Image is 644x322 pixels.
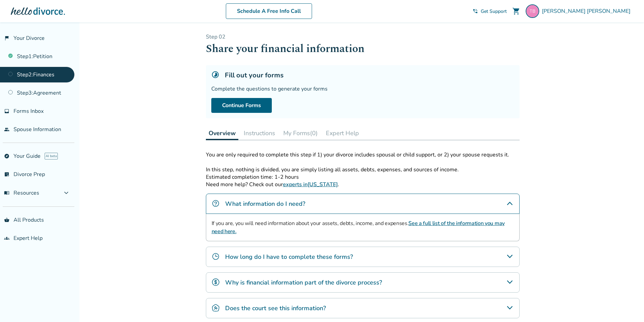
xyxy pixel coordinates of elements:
button: Instructions [241,126,278,140]
div: Complete the questions to generate your forms [211,85,514,93]
a: phone_in_talkGet Support [473,8,507,15]
p: Step 0 2 [206,33,520,41]
span: explore [4,153,9,159]
span: phone_in_talk [473,8,478,14]
button: Expert Help [323,126,362,140]
h4: What information do I need? [225,199,305,208]
span: flag_2 [4,35,9,41]
div: Why is financial information part of the divorce process? [206,272,520,293]
button: Overview [206,126,238,140]
img: How long do I have to complete these forms? [212,252,220,261]
span: [PERSON_NAME] [PERSON_NAME] [542,7,633,15]
span: expand_more [62,189,70,197]
div: How long do I have to complete these forms? [206,247,520,267]
p: Estimated completion time: 1-2 hours [206,173,520,181]
span: Forms Inbox [14,107,44,115]
img: What information do I need? [212,199,220,207]
p: In this step, nothing is divided, you are simply listing all assets, debts, expenses, and sources... [206,158,520,173]
p: Need more help? Check out our . [206,181,520,188]
span: people [4,127,9,132]
span: AI beta [45,153,58,159]
a: Schedule A Free Info Call [226,3,312,19]
span: groups [4,236,9,241]
span: shopping_basket [4,217,9,223]
a: See a full list of the information you may need here. [212,220,505,235]
div: Does the court see this information? [206,298,520,318]
iframe: Chat Widget [610,290,644,322]
span: menu_book [4,190,9,196]
p: If you are, you will need information about your assets, debts, income, and expenses. [212,219,514,236]
a: Continue Forms [211,98,272,113]
span: inbox [4,108,9,114]
h4: Does the court see this information? [225,304,326,313]
h5: Fill out your forms [225,71,284,80]
h4: Why is financial information part of the divorce process? [225,278,382,287]
span: list_alt_check [4,172,9,177]
p: You are only required to complete this step if 1) your divorce includes spousal or child support,... [206,151,520,158]
span: Get Support [481,8,507,15]
img: Does the court see this information? [212,304,220,312]
h4: How long do I have to complete these forms? [225,252,353,261]
button: My Forms(0) [281,126,320,140]
div: What information do I need? [206,194,520,214]
span: shopping_cart [512,7,520,15]
h1: Share your financial information [206,41,520,57]
span: Resources [4,189,39,197]
a: experts in[US_STATE] [283,181,338,188]
img: Why is financial information part of the divorce process? [212,278,220,286]
img: navyblain@yahoo.com [526,4,539,18]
